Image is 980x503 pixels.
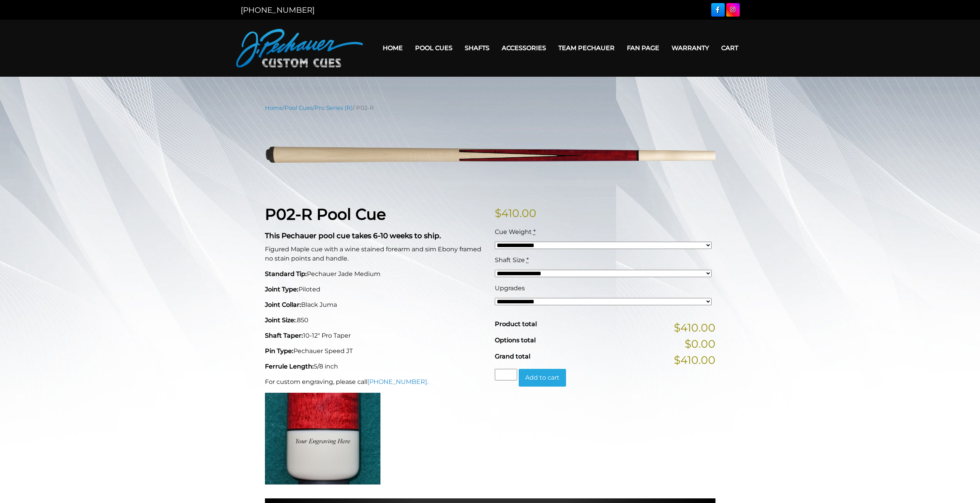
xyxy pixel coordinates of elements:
span: $0.00 [685,336,715,352]
span: $410.00 [674,320,715,336]
span: Grand total [495,353,530,360]
strong: Shaft Taper: [265,332,303,339]
a: Home [265,104,283,111]
span: $ [495,207,501,220]
p: For custom engraving, please call [265,377,486,387]
p: 5/8 inch [265,362,486,371]
span: Product total [495,320,537,328]
bdi: 410.00 [495,207,536,220]
a: Home [377,38,409,58]
a: [PHONE_NUMBER]. [367,378,428,385]
span: Shaft Size [495,256,525,264]
a: Accessories [496,38,552,58]
p: Black Juma [265,300,486,310]
nav: Breadcrumb [265,104,715,112]
strong: Ferrule Length: [265,363,314,370]
p: .850 [265,316,486,325]
strong: Standard Tip: [265,270,307,278]
p: 10-12" Pro Taper [265,331,486,340]
span: Options total [495,336,536,344]
a: Shafts [459,38,496,58]
strong: Joint Type: [265,286,298,293]
a: Warranty [665,38,715,58]
a: Team Pechauer [552,38,621,58]
a: Pool Cues [285,104,313,111]
strong: Joint Size: [265,316,296,324]
p: Pechauer Jade Medium [265,269,486,279]
strong: Pin Type: [265,347,293,355]
a: Pro Series (R) [315,104,353,111]
p: Pechauer Speed JT [265,347,486,356]
abbr: required [526,256,529,264]
strong: This Pechauer pool cue takes 6-10 weeks to ship. [265,231,441,240]
a: Fan Page [621,38,665,58]
button: Add to cart [519,369,566,387]
strong: Joint Collar: [265,301,301,308]
span: Upgrades [495,284,525,292]
img: P02-N-1.png [265,118,715,193]
span: $410.00 [674,352,715,368]
abbr: required [533,228,536,236]
p: Piloted [265,285,486,294]
a: [PHONE_NUMBER] [241,5,315,15]
a: Pool Cues [409,38,459,58]
p: Figured Maple cue with a wine stained forearm and sim Ebony framed no stain points and handle. [265,245,486,263]
input: Product quantity [495,369,517,380]
strong: P02-R Pool Cue [265,205,386,224]
a: Cart [715,38,744,58]
span: Cue Weight [495,228,532,236]
img: Pechauer Custom Cues [236,29,363,67]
